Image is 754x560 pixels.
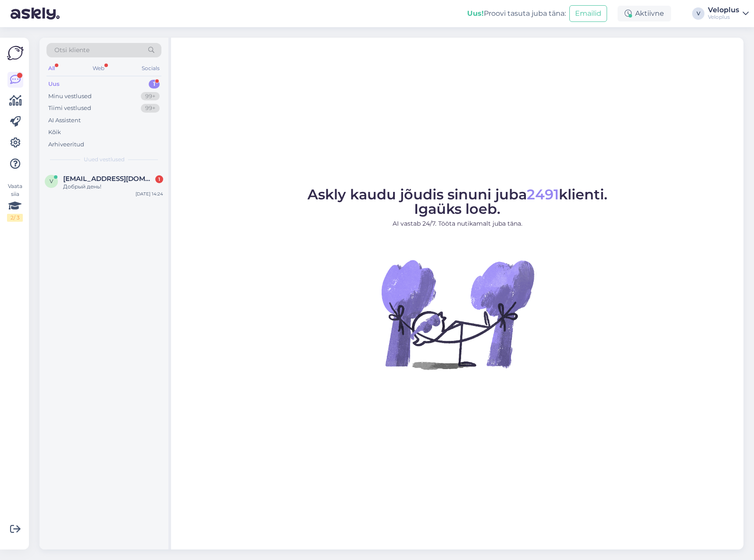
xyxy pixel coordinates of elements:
[48,128,61,137] div: Kõik
[467,9,484,18] b: Uus!
[46,63,57,74] div: All
[155,175,163,183] div: 1
[48,140,84,149] div: Arhiveeritud
[84,156,125,163] span: Uued vestlused
[527,186,559,203] span: 2491
[54,46,89,55] span: Otsi kliente
[7,182,23,222] div: Vaata siia
[569,5,607,22] button: Emailid
[618,6,671,21] div: Aktiivne
[140,63,161,74] div: Socials
[63,175,154,183] span: v463753@gmail.com
[149,80,160,89] div: 1
[50,178,53,184] span: v
[141,104,160,113] div: 99+
[307,219,607,228] p: AI vastab 24/7. Tööta nutikamalt juba täna.
[307,186,607,217] span: Askly kaudu jõudis sinuni juba klienti. Igaüks loeb.
[91,63,106,74] div: Web
[141,92,160,101] div: 99+
[7,214,23,222] div: 2 / 3
[48,116,81,125] div: AI Assistent
[708,7,749,21] a: VeloplusVeloplus
[48,80,60,89] div: Uus
[379,235,536,393] img: No Chat active
[63,183,163,191] div: Добрый день!
[467,8,566,19] div: Proovi tasuta juba täna:
[136,191,163,197] div: [DATE] 14:24
[708,7,739,14] div: Veloplus
[7,45,24,61] img: Askly Logo
[692,7,704,20] div: V
[48,104,91,113] div: Tiimi vestlused
[708,14,739,21] div: Veloplus
[48,92,92,101] div: Minu vestlused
